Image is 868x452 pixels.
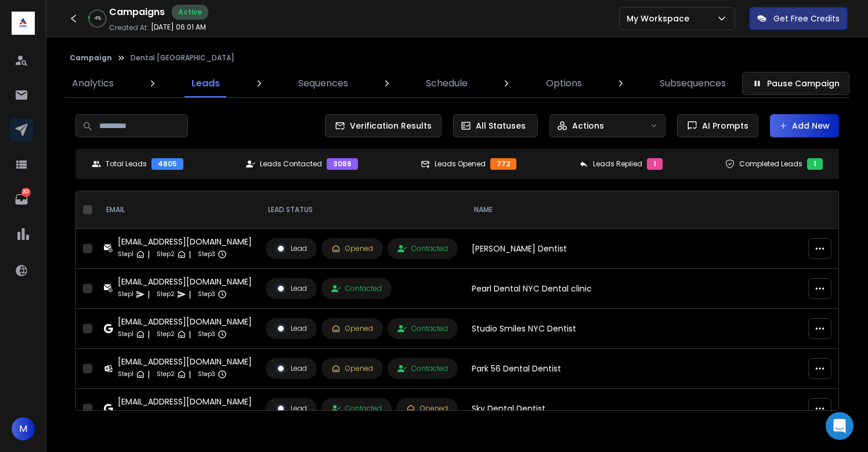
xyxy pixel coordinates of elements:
[546,76,582,90] p: Options
[677,114,758,137] button: AI Prompts
[191,76,220,90] p: Leads
[70,53,112,63] button: Campaign
[406,404,448,413] div: Opened
[97,191,259,229] th: EMAIL
[276,363,307,374] div: Lead
[426,76,468,90] p: Schedule
[770,114,839,137] button: Add New
[118,356,252,367] div: [EMAIL_ADDRESS][DOMAIN_NAME]
[118,249,133,260] p: Step 1
[276,283,307,294] div: Lead
[397,324,448,333] div: Contacted
[742,72,849,95] button: Pause Campaign
[157,289,175,300] p: Step 2
[151,23,206,32] p: [DATE] 06:01 AM
[325,114,442,137] button: Verification Results
[172,5,208,20] div: Active
[109,23,149,32] p: Created At:
[435,159,486,169] p: Leads Opened
[147,369,150,380] p: |
[276,243,307,254] div: Lead
[12,12,35,35] img: logo
[151,158,183,170] div: 4805
[109,5,165,19] h1: Campaigns
[331,404,382,413] div: Contacted
[826,412,853,440] div: Open Intercom Messenger
[276,323,307,334] div: Lead
[198,369,215,380] p: Step 3
[198,289,215,300] p: Step 3
[198,409,215,420] p: Step 3
[12,417,35,440] button: M
[749,7,848,30] button: Get Free Credits
[106,159,147,169] p: Total Leads
[773,13,840,24] p: Get Free Credits
[147,329,150,340] p: |
[189,409,191,420] p: |
[653,70,733,97] a: Subsequences
[331,364,373,373] div: Opened
[276,403,307,414] div: Lead
[118,289,133,300] p: Step 1
[185,70,227,97] a: Leads
[291,70,355,97] a: Sequences
[331,324,373,333] div: Opened
[397,364,448,373] div: Contacted
[65,70,121,97] a: Analytics
[157,249,175,260] p: Step 2
[539,70,589,97] a: Options
[397,244,448,253] div: Contacted
[331,284,382,293] div: Contacted
[331,244,373,253] div: Opened
[118,369,133,380] p: Step 1
[259,191,465,229] th: LEAD STATUS
[21,188,31,197] p: 201
[189,329,191,340] p: |
[118,396,252,407] div: [EMAIL_ADDRESS][DOMAIN_NAME]
[593,159,642,169] p: Leads Replied
[147,249,150,260] p: |
[807,158,823,170] div: 1
[189,289,191,300] p: |
[647,158,663,170] div: 1
[147,289,150,300] p: |
[476,120,526,132] p: All Statuses
[739,159,802,169] p: Completed Leads
[327,158,358,170] div: 3086
[147,409,150,420] p: |
[118,316,252,327] div: [EMAIL_ADDRESS][DOMAIN_NAME]
[298,76,348,90] p: Sequences
[345,120,432,132] span: Verification Results
[118,329,133,340] p: Step 1
[490,158,516,170] div: 772
[660,76,726,90] p: Subsequences
[189,369,191,380] p: |
[118,236,252,247] div: [EMAIL_ADDRESS][DOMAIN_NAME]
[419,70,475,97] a: Schedule
[572,120,604,132] p: Actions
[72,76,114,90] p: Analytics
[95,15,101,22] p: 4 %
[260,159,322,169] p: Leads Contacted
[189,249,191,260] p: |
[157,409,175,420] p: Step 2
[118,276,252,287] div: [EMAIL_ADDRESS][DOMAIN_NAME]
[697,120,748,132] span: AI Prompts
[118,409,133,420] p: Step 1
[198,249,215,260] p: Step 3
[198,329,215,340] p: Step 3
[157,369,175,380] p: Step 2
[157,329,175,340] p: Step 2
[627,13,694,24] p: My Workspace
[10,188,33,211] a: 201
[131,53,234,63] p: Dental [GEOGRAPHIC_DATA]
